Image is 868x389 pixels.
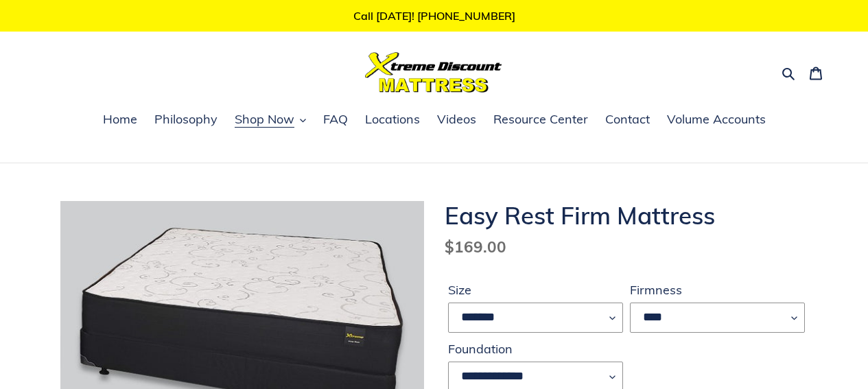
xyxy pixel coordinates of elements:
span: Contact [605,111,650,128]
h1: Easy Rest Firm Mattress [445,201,808,230]
a: Volume Accounts [660,110,773,130]
span: FAQ [323,111,348,128]
span: Home [103,111,137,128]
span: Volume Accounts [667,111,766,128]
img: Xtreme Discount Mattress [365,52,502,93]
span: Resource Center [493,111,588,128]
a: Contact [598,110,657,130]
label: Size [448,281,623,299]
span: Locations [365,111,420,128]
span: Videos [437,111,476,128]
span: $169.00 [445,237,506,257]
span: Philosophy [154,111,218,128]
a: Resource Center [486,110,595,130]
a: Videos [430,110,483,130]
button: Shop Now [228,110,313,130]
a: Philosophy [148,110,224,130]
span: Shop Now [235,111,294,128]
a: Home [96,110,144,130]
label: Foundation [448,340,623,358]
label: Firmness [630,281,805,299]
a: FAQ [316,110,355,130]
a: Locations [358,110,427,130]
